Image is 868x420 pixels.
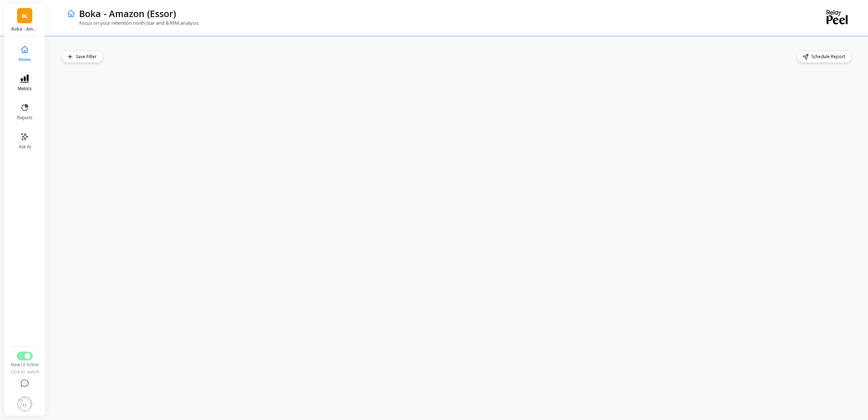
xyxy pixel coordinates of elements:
span: Reports [17,115,32,121]
span: Home [19,57,31,63]
button: Metrics [13,70,37,96]
iframe: Omni Embed [61,69,853,405]
span: Ask AI [19,144,31,150]
button: Help [10,375,40,392]
div: Click to switch [10,369,40,375]
span: Save Filter [76,53,99,60]
button: Settings [10,392,40,416]
button: Save Filter [61,51,104,63]
button: Reports [13,99,37,125]
div: New UI Active [10,362,40,368]
img: profile picture [17,397,32,411]
span: Schedule Report [811,53,847,60]
button: Switch to Legacy UI [17,352,33,360]
p: Focus on your retention north star and & RFM analysis [67,20,199,26]
button: Ask AI [13,128,37,154]
p: Boka - Amazon (Essor) [12,26,38,32]
button: Schedule Report [796,51,852,63]
button: Home [13,41,37,67]
p: Boka - Amazon (Essor) [79,7,176,20]
span: Metrics [18,86,32,92]
span: B( [22,12,28,20]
